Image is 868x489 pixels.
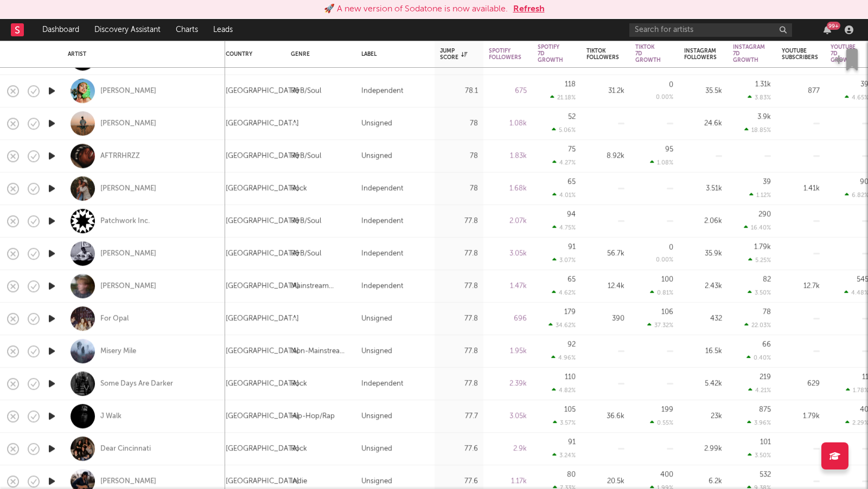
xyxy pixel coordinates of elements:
[553,61,576,68] div: 4.31 %
[361,475,392,488] div: Unsigned
[782,48,818,61] div: YouTube Subscribers
[100,249,156,259] a: [PERSON_NAME]
[440,215,478,228] div: 77.8
[226,117,299,130] div: [GEOGRAPHIC_DATA]
[758,211,771,218] div: 290
[647,321,673,329] div: 37.32 %
[650,159,673,166] div: 1.08 %
[684,182,722,195] div: 3.51k
[100,151,140,161] a: AFTRRHRZZ
[538,44,563,63] div: Spotify 7D Growth
[361,312,392,325] div: Unsigned
[489,48,521,61] div: Spotify Followers
[552,191,576,198] div: 4.01 %
[669,81,673,88] div: 0
[759,406,771,413] div: 875
[324,3,508,16] div: 🚀 A new version of Sodatone is now available.
[489,410,527,423] div: 3.05k
[567,211,576,218] div: 94
[824,25,831,34] button: 99+
[489,377,527,390] div: 2.39k
[552,289,576,296] div: 4.62 %
[226,475,299,488] div: [GEOGRAPHIC_DATA]
[552,126,576,133] div: 5.06 %
[552,452,576,459] div: 3.24 %
[757,113,771,120] div: 3.9k
[635,44,661,63] div: Tiktok 7D Growth
[586,85,624,98] div: 31.2k
[361,85,403,98] div: Independent
[68,51,214,57] div: Artist
[656,258,673,263] div: 0.00 %
[565,81,576,88] div: 118
[513,3,545,16] button: Refresh
[669,244,673,251] div: 0
[548,321,576,329] div: 34.62 %
[552,256,576,263] div: 3.07 %
[551,354,576,361] div: 4.96 %
[684,85,722,98] div: 35.5k
[489,247,527,260] div: 3.05k
[100,216,150,226] a: Patchwork Inc.
[748,387,771,394] div: 4.21 %
[684,247,722,260] div: 35.9k
[226,442,299,455] div: [GEOGRAPHIC_DATA]
[746,354,771,361] div: 0.40 %
[440,475,478,488] div: 77.6
[100,281,156,291] a: [PERSON_NAME]
[744,126,771,133] div: 18.85 %
[100,184,156,194] div: [PERSON_NAME]
[586,48,619,61] div: Tiktok Followers
[684,410,722,423] div: 23k
[100,119,156,128] a: [PERSON_NAME]
[684,280,722,293] div: 2.43k
[748,289,771,296] div: 3.50 %
[684,312,722,325] div: 432
[782,280,820,293] div: 12.7k
[440,117,478,130] div: 78
[440,442,478,455] div: 77.6
[87,19,168,41] a: Discovery Assistant
[100,379,173,389] div: Some Days Are Darker
[782,85,820,98] div: 877
[440,410,478,423] div: 77.7
[206,19,240,41] a: Leads
[759,471,771,478] div: 532
[567,178,576,185] div: 65
[361,51,424,57] div: Label
[100,444,151,454] a: Dear Cincinnati
[100,477,156,486] a: [PERSON_NAME]
[226,280,299,293] div: [GEOGRAPHIC_DATA]
[361,247,403,260] div: Independent
[489,312,527,325] div: 696
[361,182,403,195] div: Independent
[100,86,156,96] a: [PERSON_NAME]
[748,94,771,101] div: 3.83 %
[100,314,129,324] div: For Opal
[489,345,527,358] div: 1.95k
[291,345,350,358] div: Non-Mainstream Electronic
[100,346,136,356] a: Misery Mile
[361,150,392,163] div: Unsigned
[440,377,478,390] div: 77.8
[291,442,307,455] div: Rock
[100,411,122,421] a: J Walk
[650,419,673,426] div: 0.55 %
[226,150,299,163] div: [GEOGRAPHIC_DATA]
[226,51,275,57] div: Country
[361,442,392,455] div: Unsigned
[586,150,624,163] div: 8.92k
[564,406,576,413] div: 105
[661,276,673,283] div: 100
[650,289,673,296] div: 0.81 %
[586,475,624,488] div: 20.5k
[782,377,820,390] div: 629
[291,51,345,57] div: Genre
[567,341,576,348] div: 92
[553,419,576,426] div: 3.57 %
